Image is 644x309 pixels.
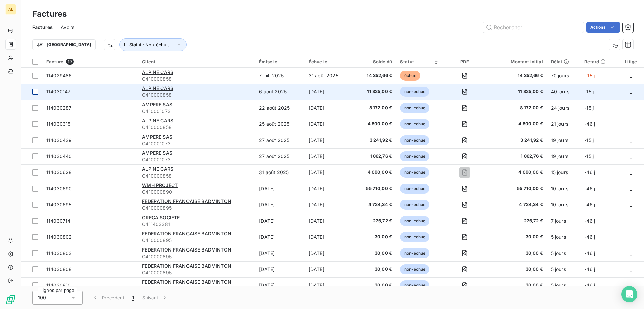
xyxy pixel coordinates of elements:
h3: Factures [32,8,67,20]
button: Actions [586,22,620,33]
span: Facture [46,59,63,64]
td: [DATE] [305,84,353,100]
td: [DATE] [255,213,305,229]
span: C410000895 [142,253,251,260]
td: 40 jours [547,84,581,100]
span: Factures [32,24,53,31]
span: ALPINE CARS [142,85,173,91]
span: 3 241,92 € [489,137,543,144]
span: 55 710,00 € [357,185,392,192]
span: -15 j [584,137,594,143]
td: [DATE] [305,229,353,245]
span: 114030439 [46,137,72,143]
td: 70 jours [547,68,581,84]
td: [DATE] [305,164,353,181]
span: échue [400,71,420,81]
span: non-échue [400,103,429,113]
span: C410000895 [142,205,251,211]
td: 27 août 2025 [255,148,305,164]
span: _ [630,218,632,224]
span: _ [630,250,632,256]
span: 30,00 € [489,266,543,273]
span: 30,00 € [357,250,392,257]
div: Litige [622,59,640,64]
span: WMH PROJECT [142,182,178,188]
span: 19 [66,59,74,65]
span: C410001073 [142,140,251,147]
span: 4 800,00 € [489,121,543,127]
span: -46 j [584,218,595,224]
span: 4 090,00 € [357,169,392,176]
span: C410000895 [142,237,251,244]
span: -46 j [584,121,595,127]
td: [DATE] [305,213,353,229]
span: FEDERATION FRANCAISE BADMINTON [142,279,231,285]
td: 15 jours [547,164,581,181]
span: 30,00 € [357,234,392,240]
span: _ [630,234,632,240]
div: Statut [400,59,440,64]
span: non-échue [400,232,429,242]
td: [DATE] [305,132,353,148]
div: Montant initial [489,59,543,64]
div: PDF [448,59,481,64]
span: 114030628 [46,169,72,175]
span: non-échue [400,264,429,274]
span: 4 724,34 € [357,201,392,208]
span: C410000895 [142,285,251,292]
div: AL [5,4,16,15]
span: -46 j [584,169,595,175]
span: _ [630,266,632,272]
td: 27 août 2025 [255,132,305,148]
span: 114030690 [46,186,72,191]
span: non-échue [400,151,429,161]
span: 14 352,66 € [357,72,392,79]
span: _ [630,282,632,288]
span: ALPINE CARS [142,118,173,123]
span: 4 724,34 € [489,201,543,208]
td: 5 jours [547,277,581,294]
span: non-échue [400,119,429,129]
td: [DATE] [255,261,305,277]
td: [DATE] [305,181,353,197]
span: FEDERATION FRANCAISE BADMINTON [142,263,231,269]
span: _ [630,186,632,191]
div: Retard [584,59,614,64]
span: 55 710,00 € [489,185,543,192]
span: 114030287 [46,105,71,111]
span: 30,00 € [489,234,543,240]
span: _ [630,89,632,94]
span: non-échue [400,248,429,258]
span: _ [630,169,632,175]
span: ALPINE CARS [142,69,173,75]
span: Statut : Non-échu , ... [129,42,174,47]
span: non-échue [400,87,429,97]
span: C410000858 [142,172,251,179]
span: AMPERE SAS [142,102,172,107]
span: AMPERE SAS [142,134,172,140]
span: _ [630,121,632,127]
td: 5 jours [547,245,581,261]
td: [DATE] [305,261,353,277]
td: [DATE] [255,197,305,213]
span: C410000890 [142,189,251,195]
span: -46 j [584,186,595,191]
span: non-échue [400,184,429,194]
span: 3 241,92 € [357,137,392,144]
span: C410000858 [142,92,251,99]
span: 114030695 [46,202,71,207]
span: non-échue [400,135,429,145]
span: Avoirs [61,24,74,31]
span: 4 800,00 € [357,121,392,127]
td: 22 août 2025 [255,100,305,116]
span: _ [630,137,632,143]
td: 7 juil. 2025 [255,68,305,84]
span: 114030808 [46,266,72,272]
span: -46 j [584,282,595,288]
span: 276,72 € [489,218,543,224]
td: 10 jours [547,197,581,213]
span: non-échue [400,280,429,291]
span: FEDERATION FRANCAISE BADMINTON [142,231,231,236]
span: ORECA SOCIETE [142,215,180,220]
td: 5 jours [547,229,581,245]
